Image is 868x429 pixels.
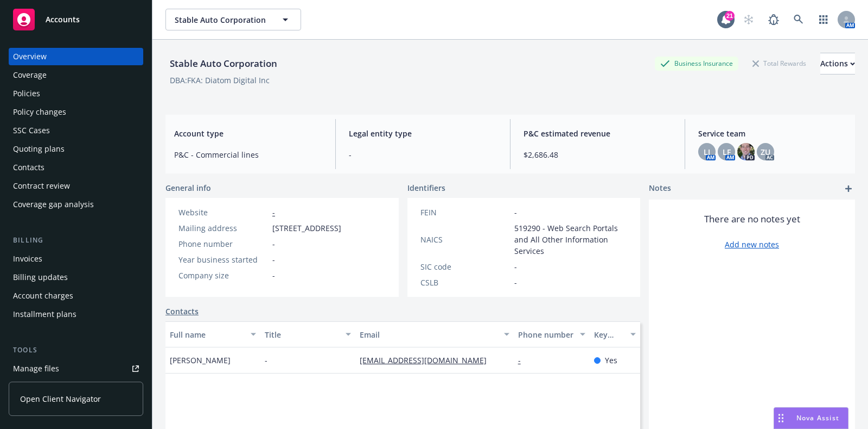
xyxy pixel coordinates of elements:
[9,122,143,139] a: SSC Cases
[704,146,710,158] span: LI
[420,277,510,288] div: CSLB
[165,57,282,71] div: Stable Auto Corporation
[788,9,809,30] a: Search
[165,321,260,347] button: Full name
[13,85,40,102] div: Policies
[13,48,47,65] div: Overview
[272,238,275,250] span: -
[170,355,231,366] span: [PERSON_NAME]
[649,182,671,195] span: Notes
[737,143,755,160] img: photo
[9,235,143,246] div: Billing
[9,66,143,84] a: Coverage
[13,103,66,121] div: Policy changes
[170,74,270,86] div: DBA: FKA: Diatom Digital Inc
[165,306,199,317] a: Contacts
[272,222,341,234] span: [STREET_ADDRESS]
[9,85,143,102] a: Policies
[796,413,839,422] span: Nova Assist
[13,122,50,139] div: SSC Cases
[420,207,510,218] div: FEIN
[590,321,640,347] button: Key contact
[360,329,497,340] div: Email
[178,270,268,281] div: Company size
[9,103,143,121] a: Policy changes
[9,360,143,377] a: Manage files
[360,355,495,365] a: [EMAIL_ADDRESS][DOMAIN_NAME]
[723,146,731,158] span: LF
[9,269,143,286] a: Billing updates
[655,57,738,70] div: Business Insurance
[272,207,275,217] a: -
[13,140,65,158] div: Quoting plans
[174,149,322,160] span: P&C - Commercial lines
[178,254,268,265] div: Year business started
[13,159,44,176] div: Contacts
[761,146,770,158] span: ZU
[420,261,510,272] div: SIC code
[174,128,322,139] span: Account type
[265,355,267,366] span: -
[13,66,47,84] div: Coverage
[774,407,848,429] button: Nova Assist
[165,182,211,194] span: General info
[842,182,855,195] a: add
[178,222,268,234] div: Mailing address
[9,287,143,304] a: Account charges
[272,254,275,265] span: -
[725,239,779,250] a: Add new notes
[514,277,517,288] span: -
[524,149,672,160] span: $2,686.48
[175,14,269,26] span: Stable Auto Corporation
[260,321,355,347] button: Title
[13,250,42,268] div: Invoices
[594,329,624,340] div: Key contact
[407,182,445,194] span: Identifiers
[518,355,529,365] a: -
[13,287,73,304] div: Account charges
[763,9,784,30] a: Report a Bug
[725,11,735,21] div: 21
[820,53,855,74] button: Actions
[9,196,143,213] a: Coverage gap analysis
[170,329,244,340] div: Full name
[514,261,517,272] span: -
[738,9,759,30] a: Start snowing
[355,321,514,347] button: Email
[514,207,517,218] span: -
[46,15,80,24] span: Accounts
[165,9,301,30] button: Stable Auto Corporation
[420,234,510,245] div: NAICS
[9,306,143,323] a: Installment plans
[9,250,143,268] a: Invoices
[9,140,143,158] a: Quoting plans
[514,222,628,257] span: 519290 - Web Search Portals and All Other Information Services
[13,269,68,286] div: Billing updates
[698,128,846,139] span: Service team
[9,177,143,195] a: Contract review
[9,159,143,176] a: Contacts
[13,360,59,377] div: Manage files
[9,345,143,356] div: Tools
[518,329,573,340] div: Phone number
[13,196,94,213] div: Coverage gap analysis
[13,306,76,323] div: Installment plans
[820,53,855,74] div: Actions
[13,177,70,195] div: Contract review
[9,48,143,65] a: Overview
[524,128,672,139] span: P&C estimated revenue
[514,321,590,347] button: Phone number
[747,57,812,70] div: Total Rewards
[349,128,497,139] span: Legal entity type
[178,238,268,250] div: Phone number
[9,4,143,35] a: Accounts
[813,9,834,30] a: Switch app
[272,270,275,281] span: -
[774,408,788,428] div: Drag to move
[704,213,800,226] span: There are no notes yet
[20,393,101,405] span: Open Client Navigator
[265,329,339,340] div: Title
[349,149,497,160] span: -
[605,355,617,366] span: Yes
[178,207,268,218] div: Website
